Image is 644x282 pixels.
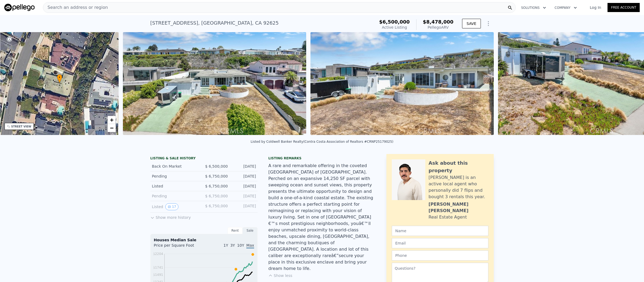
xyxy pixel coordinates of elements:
[57,75,62,80] span: •
[123,32,306,135] img: Sale: 167422640 Parcel: 63063579
[108,116,116,124] a: Zoom in
[165,203,178,210] button: View historical data
[224,243,228,247] span: 1Y
[550,3,581,13] button: Company
[379,19,410,25] span: $6,500,000
[11,125,31,129] div: STREET VIEW
[517,3,550,13] button: Solutions
[152,183,200,189] div: Listed
[583,5,608,10] a: Log In
[608,3,640,12] a: Free Account
[310,32,494,135] img: Sale: 167422640 Parcel: 63063579
[382,25,407,29] span: Active Listing
[232,193,256,199] div: [DATE]
[483,18,494,29] button: Show Options
[153,252,163,256] tspan: $2204
[152,174,200,179] div: Pending
[429,159,488,174] div: Ask about this property
[392,226,488,236] input: Name
[429,201,488,214] div: [PERSON_NAME] [PERSON_NAME]
[268,156,376,160] div: Listing remarks
[237,243,244,247] span: 10Y
[150,213,191,220] button: Show more history
[232,164,256,169] div: [DATE]
[110,125,114,131] span: −
[150,156,258,161] div: LISTING & SALE HISTORY
[429,214,467,220] div: Real Estate Agent
[43,4,108,11] span: Search an address or region
[268,273,292,278] button: Show less
[230,243,235,247] span: 3Y
[205,204,228,208] span: $ 6,750,000
[152,203,200,210] div: Listed
[205,174,228,178] span: $ 6,750,000
[232,183,256,189] div: [DATE]
[154,243,204,251] div: Price per Square Foot
[4,4,35,11] img: Pellego
[228,227,243,234] div: Rent
[205,164,228,168] span: $ 6,500,000
[205,194,228,198] span: $ 6,750,000
[268,163,376,272] div: A rare and remarkable offering in the coveted [GEOGRAPHIC_DATA] of [GEOGRAPHIC_DATA]. Perched on ...
[205,184,228,188] span: $ 6,750,000
[108,124,116,132] a: Zoom out
[110,116,114,123] span: +
[232,174,256,179] div: [DATE]
[251,140,393,144] div: Listed by Coldwell Banker Realty (Contra Costa Association of Realtors #CRNP25179025)
[246,243,254,249] span: Max
[392,250,488,261] input: Phone
[243,227,258,234] div: Sale
[429,174,488,200] div: [PERSON_NAME] is an active local agent who personally did 7 flips and bought 3 rentals this year.
[423,25,453,30] div: Pellego ARV
[152,193,200,199] div: Pending
[152,164,200,169] div: Back On Market
[154,237,254,243] div: Houses Median Sale
[232,203,256,210] div: [DATE]
[150,19,279,27] div: [STREET_ADDRESS] , [GEOGRAPHIC_DATA] , CA 92625
[153,273,163,277] tspan: $1491
[392,238,488,248] input: Email
[462,19,481,28] button: SAVE
[423,19,453,25] span: $8,478,000
[57,74,62,84] div: •
[153,266,163,269] tspan: $1741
